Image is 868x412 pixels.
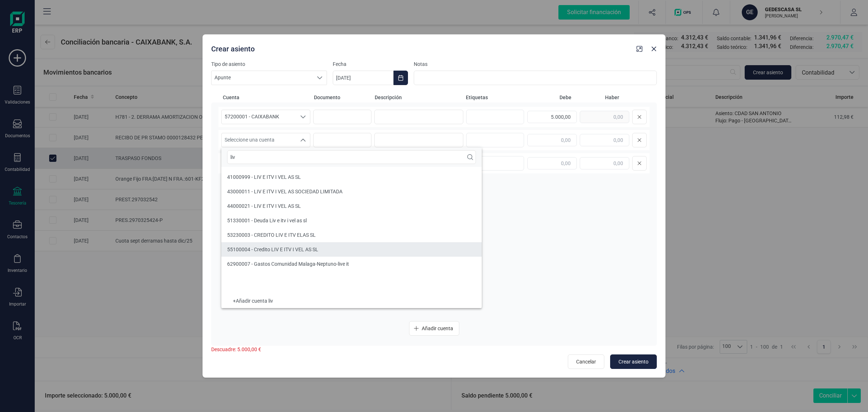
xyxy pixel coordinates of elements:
[466,94,524,101] span: Etiquetas
[576,358,596,365] span: Cancelar
[580,111,629,123] input: 0,00
[314,94,372,101] span: Documento
[527,111,577,123] input: 0,00
[227,261,349,267] span: 62900007 - Gastos Comunidad Malaga-Neptuno-live it
[568,354,604,369] button: Cancelar
[527,94,571,101] span: Debe
[211,346,261,352] span: Descuadre: 5.000,00 €
[227,218,307,223] span: 51330001 - Deuda Liv e itv i vel as sl
[527,134,577,146] input: 0,00
[221,199,482,213] li: 44000021 - LIV E ITV I VEL AS SL
[222,133,296,147] span: Seleccione una cuenta
[212,71,313,85] span: Apunte
[221,213,482,228] li: 51330001 - Deuda Liv e itv i vel as sl
[208,41,634,54] div: Crear asiento
[580,134,629,146] input: 0,00
[574,94,619,101] span: Haber
[618,358,648,365] span: Crear asiento
[414,60,657,68] label: Notas
[227,189,342,194] span: 43000011 - LIV E ITV I VEL AS SOCIEDAD LIMITADA
[422,325,453,332] span: Añadir cuenta
[296,133,310,147] div: Seleccione una cuenta
[375,94,463,101] span: Descripción
[222,110,296,124] span: 57200001 - CAIXABANK
[221,257,482,271] li: 62900007 - Gastos Comunidad Malaga-Neptuno-live it
[296,110,310,124] div: Seleccione una cuenta
[221,184,482,199] li: 43000011 - LIV E ITV I VEL AS SOCIEDAD LIMITADA
[227,232,316,238] span: 53230003 - CREDITO LIV E ITV ELAS SL
[227,203,301,209] span: 44000021 - LIV E ITV I VEL AS SL
[610,354,657,369] button: Crear asiento
[580,157,629,169] input: 0,00
[393,71,408,85] button: Choose Date
[333,60,408,68] label: Fecha
[527,157,577,169] input: 0,00
[227,247,318,252] span: 55100004 - Credito LIV E ITV I VEL AS SL
[223,94,311,101] span: Cuenta
[409,321,459,336] button: Añadir cuenta
[227,299,476,302] div: + Añadir cuenta liv
[221,228,482,242] li: 53230003 - CREDITO LIV E ITV ELAS SL
[221,170,482,184] li: 41000999 - LIV E ITV I VEL AS SL
[227,174,301,180] span: 41000999 - LIV E ITV I VEL AS SL
[221,242,482,257] li: 55100004 - Credito LIV E ITV I VEL AS SL
[211,60,327,68] label: Tipo de asiento
[227,150,476,164] input: Buscar cuenta contable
